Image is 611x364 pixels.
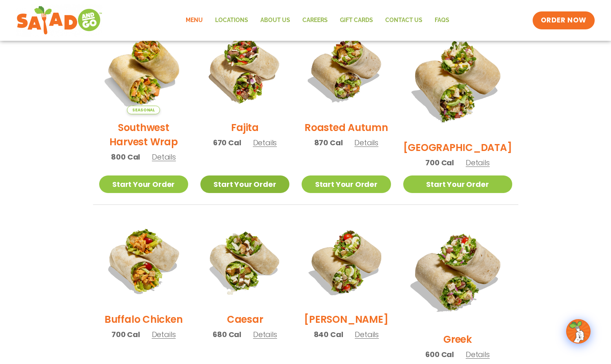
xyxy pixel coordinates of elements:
[403,25,512,134] img: Product photo for BBQ Ranch Wrap
[403,140,512,155] h2: [GEOGRAPHIC_DATA]
[403,217,512,326] img: Product photo for Greek Wrap
[200,25,289,114] img: Product photo for Fajita Wrap
[253,329,277,340] span: Details
[213,329,241,340] span: 680 Cal
[314,329,343,340] span: 840 Cal
[16,4,102,37] img: new-SAG-logo-768×292
[355,329,379,340] span: Details
[254,11,296,30] a: About Us
[104,312,182,326] h2: Buffalo Chicken
[99,217,188,306] img: Product photo for Buffalo Chicken Wrap
[152,329,176,340] span: Details
[302,25,391,114] img: Product photo for Roasted Autumn Wrap
[227,312,263,326] h2: Caesar
[99,175,188,193] a: Start Your Order
[429,11,455,30] a: FAQs
[127,106,160,114] span: Seasonal
[425,349,454,360] span: 600 Cal
[379,11,429,30] a: Contact Us
[302,175,391,193] a: Start Your Order
[231,120,259,135] h2: Fajita
[541,16,587,25] span: ORDER NOW
[304,120,388,135] h2: Roasted Autumn
[213,137,241,148] span: 670 Cal
[466,349,490,360] span: Details
[111,151,140,162] span: 800 Cal
[99,25,188,114] img: Product photo for Southwest Harvest Wrap
[314,137,343,148] span: 870 Cal
[99,120,188,149] h2: Southwest Harvest Wrap
[354,138,378,148] span: Details
[334,11,379,30] a: GIFT CARDS
[443,332,472,346] h2: Greek
[425,157,454,168] span: 700 Cal
[466,158,490,168] span: Details
[111,329,140,340] span: 700 Cal
[200,217,289,306] img: Product photo for Caesar Wrap
[152,152,176,162] span: Details
[209,11,254,30] a: Locations
[567,320,590,343] img: wpChatIcon
[304,312,388,326] h2: [PERSON_NAME]
[403,175,512,193] a: Start Your Order
[180,11,455,30] nav: Menu
[180,11,209,30] a: Menu
[253,138,277,148] span: Details
[533,11,595,29] a: ORDER NOW
[302,217,391,306] img: Product photo for Cobb Wrap
[296,11,334,30] a: Careers
[200,175,289,193] a: Start Your Order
